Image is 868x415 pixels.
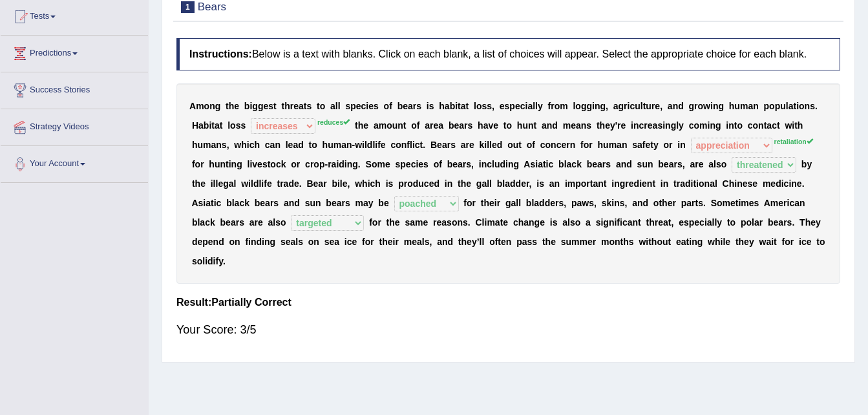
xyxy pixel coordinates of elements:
[737,120,743,131] b: o
[775,101,781,111] b: p
[234,101,239,111] b: e
[689,101,695,111] b: g
[758,120,764,131] b: n
[542,120,547,131] b: a
[461,140,466,150] b: a
[384,101,390,111] b: o
[707,120,710,131] b: i
[699,120,707,131] b: m
[1,109,148,142] a: Strategy Videos
[518,140,522,150] b: t
[466,140,469,150] b: r
[580,140,584,150] b: f
[748,120,753,131] b: c
[525,101,527,111] b: i
[442,140,447,150] b: a
[425,120,430,131] b: a
[799,101,805,111] b: o
[522,120,528,131] b: u
[416,101,421,111] b: s
[368,101,374,111] b: e
[635,101,640,111] b: u
[293,140,298,150] b: a
[793,101,796,111] b: t
[728,120,734,131] b: n
[715,120,721,131] b: g
[563,120,571,131] b: m
[710,101,713,111] b: i
[655,101,660,111] b: e
[665,120,671,131] b: n
[273,101,277,111] b: t
[330,101,335,111] b: a
[309,140,312,150] b: t
[198,1,226,13] small: Bears
[748,101,753,111] b: a
[434,120,439,131] b: e
[657,120,662,131] b: s
[517,120,523,131] b: h
[411,120,417,131] b: o
[415,140,420,150] b: c
[780,101,786,111] b: u
[668,101,673,111] b: a
[497,140,503,150] b: d
[718,101,724,111] b: g
[535,101,538,111] b: l
[621,120,626,131] b: e
[290,101,293,111] b: r
[575,101,581,111] b: o
[600,120,606,131] b: h
[396,140,401,150] b: o
[610,120,615,131] b: y
[249,140,255,150] b: c
[241,140,247,150] b: h
[286,140,288,150] b: l
[216,140,222,150] b: n
[660,101,662,111] b: ,
[390,140,396,150] b: c
[403,101,408,111] b: e
[777,120,780,131] b: t
[374,120,379,131] b: a
[631,120,633,131] b: i
[209,101,215,111] b: n
[794,120,798,131] b: t
[619,101,624,111] b: g
[341,140,346,150] b: a
[520,101,525,111] b: c
[679,120,684,131] b: y
[540,140,545,150] b: c
[786,101,789,111] b: l
[805,101,810,111] b: n
[335,101,338,111] b: l
[211,120,215,131] b: t
[698,101,704,111] b: o
[613,101,619,111] b: a
[650,140,653,150] b: t
[346,140,352,150] b: n
[288,140,293,150] b: e
[703,101,710,111] b: w
[293,101,299,111] b: e
[772,120,777,131] b: c
[281,101,284,111] b: t
[230,120,236,131] b: o
[367,140,373,150] b: d
[420,140,423,150] b: t
[392,120,398,131] b: u
[653,140,659,150] b: y
[671,120,677,131] b: g
[355,140,362,150] b: w
[713,101,719,111] b: n
[566,140,569,150] b: r
[361,101,366,111] b: c
[548,101,551,111] b: f
[429,101,434,111] b: s
[358,120,364,131] b: h
[774,138,813,145] sup: retaliation
[254,140,260,150] b: h
[632,140,637,150] b: s
[374,101,379,111] b: s
[265,140,270,150] b: c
